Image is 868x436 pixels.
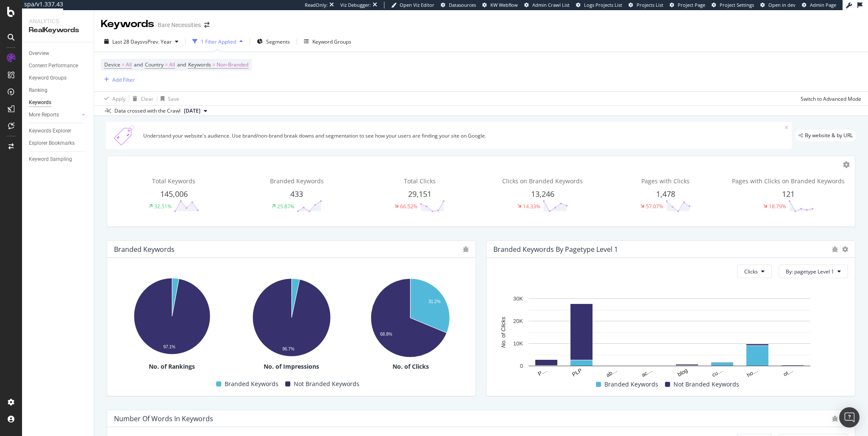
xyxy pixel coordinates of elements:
[782,367,794,378] text: ot…
[769,203,786,210] div: 18.79%
[300,35,355,48] button: Keyword Groups
[532,2,570,8] span: Admin Crawl List
[122,61,125,68] span: =
[678,2,705,8] span: Project Page
[449,2,476,8] span: Datasources
[673,379,739,389] span: Not Branded Keywords
[832,246,838,252] div: bug
[463,246,469,252] div: bug
[805,133,853,138] span: By website & by URL
[126,59,132,71] span: All
[400,203,417,210] div: 66.52%
[629,2,663,8] a: Projects List
[234,274,349,361] svg: A chart.
[782,189,795,199] span: 121
[158,21,201,29] div: Bare Necessities
[400,2,434,8] span: Open Viz Editor
[129,92,153,105] button: Clear
[768,2,796,8] span: Open in dev
[165,61,168,68] span: =
[576,2,622,8] a: Logs Projects List
[157,92,179,105] button: Save
[760,2,796,8] a: Open in dev
[523,203,540,210] div: 14.33%
[101,75,135,85] button: Add Filter
[711,367,724,378] text: cu…
[145,61,164,68] span: Country
[29,110,79,119] a: More Reports
[353,274,467,362] svg: A chart.
[114,274,229,359] svg: A chart.
[101,35,182,48] button: Last 28 DaysvsPrev. Year
[29,17,87,25] div: Analytics
[112,95,125,102] div: Apply
[802,2,836,8] a: Admin Page
[290,189,303,199] span: 433
[746,367,759,378] text: ho…
[670,2,705,8] a: Project Page
[184,107,200,115] span: 2025 Aug. 22nd
[640,367,654,378] text: ac…
[29,127,71,135] div: Keywords Explorer
[217,59,248,71] span: Non-Branded
[305,2,328,8] div: ReadOnly:
[29,49,49,58] div: Overview
[493,294,846,379] div: A chart.
[169,59,175,71] span: All
[152,177,195,185] span: Total Keywords
[637,2,663,8] span: Projects List
[112,76,135,83] div: Add Filter
[737,265,772,278] button: Clicks
[266,38,290,45] span: Segments
[114,107,181,115] div: Data crossed with the Crawl
[112,38,142,45] span: Last 28 Days
[641,177,690,185] span: Pages with Clicks
[29,155,88,164] a: Keyword Sampling
[605,367,618,378] text: ab…
[142,38,172,45] span: vs Prev. Year
[201,38,236,45] div: 1 Filter Applied
[839,407,860,428] div: Open Intercom Messenger
[482,2,518,8] a: KW Webflow
[490,2,518,8] span: KW Webflow
[154,203,172,210] div: 32.51%
[810,2,836,8] span: Admin Page
[513,340,523,347] text: 10K
[732,177,845,185] span: Pages with Clicks on Branded Keywords
[29,110,59,119] div: More Reports
[29,49,88,58] a: Overview
[160,189,188,199] span: 145,006
[29,74,67,83] div: Keyword Groups
[29,127,88,135] a: Keywords Explorer
[797,92,861,105] button: Switch to Advanced Mode
[29,61,78,70] div: Content Performance
[428,300,440,304] text: 31.2%
[584,2,622,8] span: Logs Projects List
[189,35,246,48] button: 1 Filter Applied
[531,189,554,199] span: 13,246
[270,177,324,185] span: Branded Keywords
[181,106,211,116] button: [DATE]
[340,2,371,8] div: Viz Debugger:
[204,22,209,28] div: arrow-right-arrow-left
[29,61,88,70] a: Content Performance
[277,203,295,210] div: 25.87%
[779,265,848,278] button: By: pagetype Level 1
[234,362,350,371] div: No. of Impressions
[29,139,88,148] a: Explorer Bookmarks
[109,125,140,146] img: Xn5yXbTLC6GvtKIoinKAiP4Hm0QJ922KvQwAAAAASUVORK5CYII=
[101,17,154,31] div: Keywords
[795,130,856,141] div: legacy label
[141,95,153,102] div: Clear
[114,414,213,423] div: Number Of Words In Keywords
[502,177,583,185] span: Clicks on Branded Keywords
[168,95,179,102] div: Save
[29,98,51,107] div: Keywords
[676,367,689,378] text: blog
[177,61,186,68] span: and
[29,86,88,95] a: Ranking
[801,95,861,102] div: Switch to Advanced Mode
[134,61,143,68] span: and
